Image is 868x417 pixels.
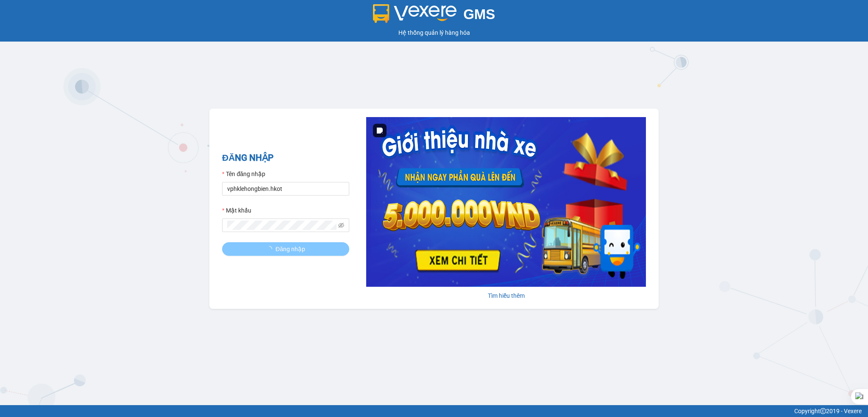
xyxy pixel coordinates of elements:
[2,28,866,37] div: Hệ thống quản lý hàng hóa
[227,221,337,230] input: Mật khẩu
[222,206,251,215] label: Mật khẩu
[222,182,349,196] input: Tên đăng nhập
[366,291,646,300] div: Tìm hiểu thêm
[373,13,495,20] a: GMS
[373,4,457,23] img: logo 2
[820,408,826,414] span: copyright
[222,169,265,179] label: Tên đăng nhập
[266,246,275,252] span: loading
[275,244,305,254] span: Đăng nhập
[222,151,349,165] h2: ĐĂNG NHẬP
[222,242,349,256] button: Đăng nhập
[463,6,495,22] span: GMS
[366,117,646,287] img: banner-0
[338,222,344,228] span: eye-invisible
[6,406,862,416] div: Copyright 2019 - Vexere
